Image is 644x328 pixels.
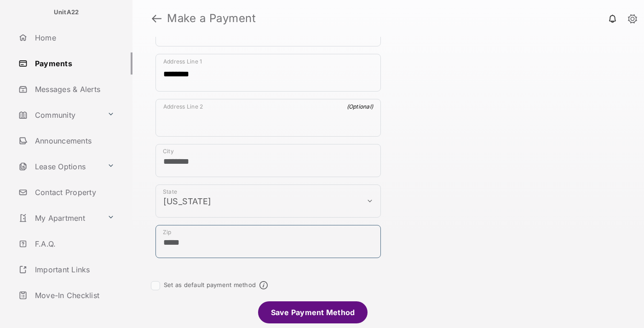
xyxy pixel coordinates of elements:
a: Important Links [15,259,118,281]
a: Messages & Alerts [15,78,132,100]
div: payment_method_screening[postal_addresses][locality] [155,144,381,177]
a: Announcements [15,130,132,152]
a: Move-In Checklist [15,284,132,306]
strong: Make a Payment [167,13,256,24]
a: My Apartment [15,207,103,229]
div: payment_method_screening[postal_addresses][administrativeArea] [155,184,381,218]
div: payment_method_screening[postal_addresses][addressLine1] [155,54,381,92]
a: F.A.Q. [15,233,132,255]
a: Lease Options [15,155,103,178]
span: Default payment method info [259,281,268,289]
label: Set as default payment method [164,281,256,288]
a: Payments [15,52,132,75]
a: Contact Property [15,181,132,203]
li: Save Payment Method [258,301,368,323]
p: UnitA22 [54,8,79,17]
div: payment_method_screening[postal_addresses][addressLine2] [155,99,381,137]
a: Home [15,27,132,49]
a: Community [15,104,103,126]
div: payment_method_screening[postal_addresses][postalCode] [155,225,381,258]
